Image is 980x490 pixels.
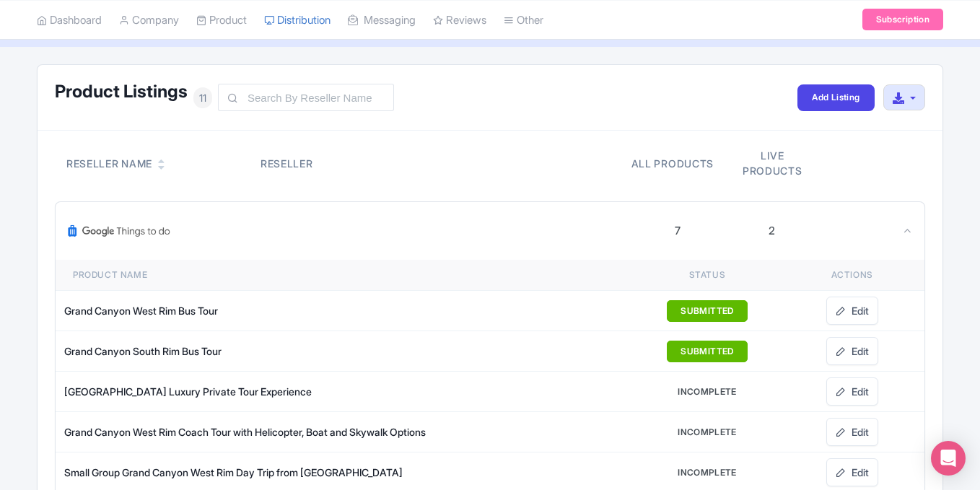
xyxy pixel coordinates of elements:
[64,344,489,359] div: Grand Canyon South Rim Bus Tour
[64,384,489,399] div: [GEOGRAPHIC_DATA] Luxury Private Tour Experience
[931,441,966,476] div: Open Intercom Messenger
[664,421,751,443] button: INCOMPLETE
[635,260,780,291] th: Status
[64,465,489,480] div: Small Group Grand Canyon West Rim Day Trip from [GEOGRAPHIC_DATA]
[769,223,775,240] div: 2
[67,214,171,248] img: Google Things To Do
[64,303,489,318] div: Grand Canyon West Rim Bus Tour
[56,260,490,291] th: Product name
[826,377,878,406] a: Edit
[664,462,751,484] button: INCOMPLETE
[261,156,437,171] div: Reseller
[664,381,751,403] button: INCOMPLETE
[218,84,394,111] input: Search By Reseller Name
[779,260,924,291] th: Actions
[797,84,874,111] a: Add Listing
[826,337,878,365] a: Edit
[826,418,878,446] a: Edit
[826,297,878,325] a: Edit
[55,82,188,101] h1: Product Listings
[731,148,813,178] div: Live products
[826,458,878,486] a: Edit
[193,87,212,108] span: 11
[667,300,747,322] button: SUBMITTED
[862,9,943,30] a: Subscription
[667,341,747,362] button: SUBMITTED
[64,424,489,439] div: Grand Canyon West Rim Coach Tour with Helicopter, Boat and Skywalk Options
[675,223,681,240] div: 7
[631,156,714,171] div: All products
[66,156,152,171] div: Reseller Name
